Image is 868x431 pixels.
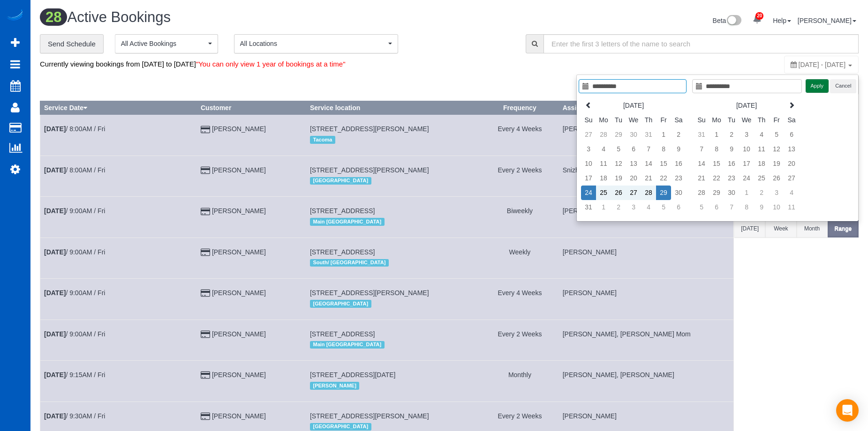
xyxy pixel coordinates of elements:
[641,127,656,142] td: 31
[201,167,210,174] i: Credit Card Payment
[44,166,105,174] a: [DATE]/ 8:00AM / Fri
[626,171,641,186] td: 20
[656,186,671,200] td: 29
[596,186,611,200] td: 25
[212,248,266,256] a: [PERSON_NAME]
[694,186,709,200] td: 28
[310,177,371,185] span: [GEOGRAPHIC_DATA]
[40,9,442,25] h1: Active Bookings
[44,166,66,174] b: [DATE]
[115,34,218,53] button: All Active Bookings
[196,361,306,401] td: Customer
[40,361,197,401] td: Schedule date
[310,330,375,338] span: [STREET_ADDRESS]
[310,412,429,420] span: [STREET_ADDRESS][PERSON_NAME]
[40,101,197,115] th: Service Date
[44,289,66,297] b: [DATE]
[611,113,626,127] th: Tu
[310,371,396,379] span: [STREET_ADDRESS][DATE]
[748,9,766,30] a: 20
[596,156,611,171] td: 11
[694,127,709,142] td: 31
[306,279,481,320] td: Service location
[694,113,709,127] th: Su
[626,142,641,156] td: 6
[694,171,709,186] td: 21
[641,156,656,171] td: 14
[212,330,266,338] a: [PERSON_NAME]
[671,127,686,142] td: 2
[44,248,105,256] a: [DATE]/ 9:00AM / Fri
[481,320,559,360] td: Frequency
[611,142,626,156] td: 5
[611,200,626,215] td: 2
[306,197,481,238] td: Service location
[671,171,686,186] td: 23
[830,79,856,93] button: Cancel
[754,142,769,156] td: 11
[799,61,846,68] span: [DATE] - [DATE]
[201,413,210,420] i: Credit Card Payment
[44,412,105,420] a: [DATE]/ 9:30AM / Fri
[626,156,641,171] td: 13
[709,171,724,186] td: 22
[40,156,197,196] td: Schedule date
[581,156,596,171] td: 10
[828,220,859,238] button: Range
[201,331,210,338] i: Credit Card Payment
[656,113,671,127] th: Fr
[773,17,791,24] a: Help
[481,101,559,115] th: Frequency
[201,290,210,297] i: Credit Card Payment
[310,297,477,310] div: Location
[212,207,266,215] a: [PERSON_NAME]
[596,127,611,142] td: 28
[306,238,481,278] td: Service location
[310,379,477,392] div: Location
[196,238,306,278] td: Customer
[6,9,24,22] img: Automaid Logo
[709,127,724,142] td: 1
[765,220,796,238] button: Week
[641,113,656,127] th: Th
[481,238,559,278] td: Frequency
[784,156,799,171] td: 20
[694,156,709,171] td: 14
[310,423,371,431] span: [GEOGRAPHIC_DATA]
[754,171,769,186] td: 25
[784,113,799,127] th: Sa
[641,171,656,186] td: 21
[626,186,641,200] td: 27
[769,142,784,156] td: 12
[754,113,769,127] th: Th
[734,220,765,238] button: [DATE]
[709,142,724,156] td: 8
[306,320,481,360] td: Service location
[798,17,856,24] a: [PERSON_NAME]
[836,399,859,422] div: Open Intercom Messenger
[310,166,429,174] span: [STREET_ADDRESS][PERSON_NAME]
[724,171,739,186] td: 23
[596,142,611,156] td: 4
[656,127,671,142] td: 1
[739,156,754,171] td: 17
[559,320,733,360] td: Assigned to
[739,142,754,156] td: 10
[310,382,359,389] span: [PERSON_NAME]
[784,186,799,200] td: 4
[310,125,429,133] span: [STREET_ADDRESS][PERSON_NAME]
[481,279,559,320] td: Frequency
[196,156,306,196] td: Customer
[310,134,477,146] div: Location
[739,200,754,215] td: 8
[212,371,266,379] a: [PERSON_NAME]
[306,361,481,401] td: Service location
[739,186,754,200] td: 1
[306,115,481,156] td: Service location
[481,197,559,238] td: Frequency
[656,156,671,171] td: 15
[306,156,481,196] td: Service location
[806,79,829,93] button: Apply
[581,127,596,142] td: 27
